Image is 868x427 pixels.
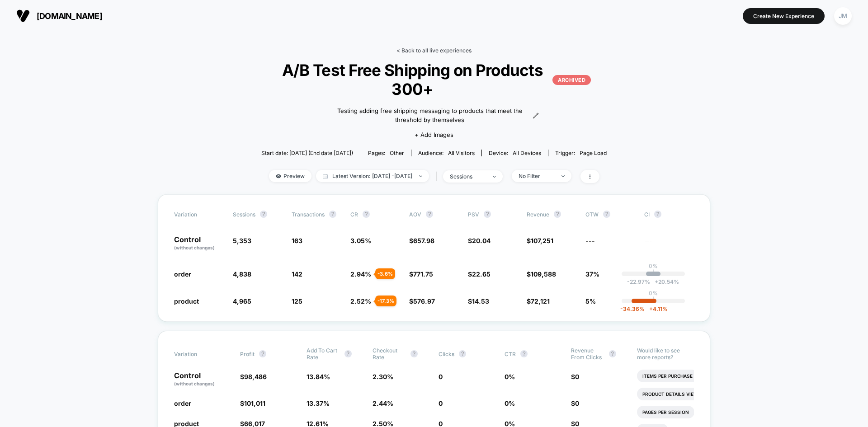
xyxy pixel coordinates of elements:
a: Enable Validation [4,51,55,58]
span: -22.97 % [627,278,650,285]
span: 3.05 % [350,237,371,244]
span: AOV [409,211,421,218]
span: 4,965 [233,297,251,305]
p: Control [174,236,224,251]
div: - 17.3 % [375,296,396,306]
span: Page Load [580,150,607,156]
div: Audience: [418,150,475,156]
span: A/B Test Free Shipping on Products 300+ [277,61,591,99]
button: JM [831,7,854,25]
button: ? [344,350,352,357]
p: ARCHIVED [552,75,591,85]
span: Preview [269,170,311,182]
span: $ [468,297,489,305]
div: - 3.6 % [375,268,395,279]
span: 98,486 [244,373,267,380]
span: 22.65 [472,270,491,278]
span: $ [468,270,491,278]
a: < Back to all live experiences [396,47,472,54]
img: end [561,175,565,177]
span: 13.84 % [307,373,330,380]
li: Items Per Purchase [637,370,698,382]
span: Clicks [439,351,454,357]
span: $ [468,237,491,244]
p: Analytics Inspector 1.7.0 [4,4,132,12]
span: PSV [468,211,479,218]
span: Testing adding free shipping messaging to products that meet the threshold by themselves [329,107,530,124]
span: 125 [292,297,302,305]
span: (without changes) [174,381,215,386]
span: -34.36 % [620,305,645,312]
span: CR [350,211,358,218]
button: ? [363,211,370,218]
p: | [652,269,654,276]
span: 2.30 % [373,373,393,380]
span: --- [585,237,595,244]
span: Latest Version: [DATE] - [DATE] [316,170,429,182]
img: end [493,176,496,178]
span: 657.98 [413,237,434,244]
p: Would like to see more reports? [637,347,694,361]
span: 0 % [505,373,515,380]
button: ? [426,211,433,218]
p: 0% [649,290,658,296]
span: + Add Images [415,131,453,138]
span: Revenue From Clicks [571,347,604,361]
img: calendar [323,174,328,178]
span: Add To Cart Rate [307,347,340,361]
span: 13.37 % [307,399,330,407]
span: 2.44 % [373,399,393,407]
button: ? [554,211,561,218]
span: 14.53 [472,297,489,305]
span: 0 [439,399,443,407]
span: $ [409,270,433,278]
span: Variation [174,211,224,218]
span: 5% [585,297,596,305]
span: 0 [575,399,579,407]
div: JM [834,7,852,25]
span: order [174,399,191,407]
span: 142 [292,270,302,278]
button: ? [603,211,610,218]
span: [DOMAIN_NAME] [37,11,102,21]
img: Visually logo [16,9,30,23]
span: Sessions [233,211,255,218]
span: $ [409,237,434,244]
span: 2.52 % [350,297,371,305]
span: 771.75 [413,270,433,278]
button: ? [259,350,266,357]
span: (without changes) [174,245,215,250]
span: $ [240,373,267,380]
span: All Visitors [448,150,475,156]
span: --- [644,238,694,251]
span: 72,121 [531,297,550,305]
button: ? [329,211,336,218]
button: ? [609,350,616,357]
span: 576.97 [413,297,435,305]
button: ? [484,211,491,218]
span: 0 [439,373,443,380]
span: + [655,278,658,285]
span: Variation [174,347,224,361]
span: Start date: [DATE] (End date [DATE]) [261,150,353,156]
div: Trigger: [555,150,607,156]
span: $ [527,237,553,244]
li: Product Details Views Rate [637,388,720,400]
span: $ [409,297,435,305]
span: order [174,270,191,278]
span: 0 [575,373,579,380]
span: other [390,150,404,156]
p: Control [174,372,231,387]
span: Revenue [527,211,549,218]
span: $ [571,399,579,407]
span: 20.04 [472,237,491,244]
li: Pages Per Session [637,406,694,418]
span: 37% [585,270,599,278]
p: | [652,296,654,303]
abbr: Enabling validation will send analytics events to the Bazaarvoice validation service. If an event... [4,51,55,58]
span: 101,011 [244,399,265,407]
button: Create New Experience [743,8,825,24]
span: 163 [292,237,302,244]
span: Transactions [292,211,325,218]
span: 4.11 % [645,305,668,312]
